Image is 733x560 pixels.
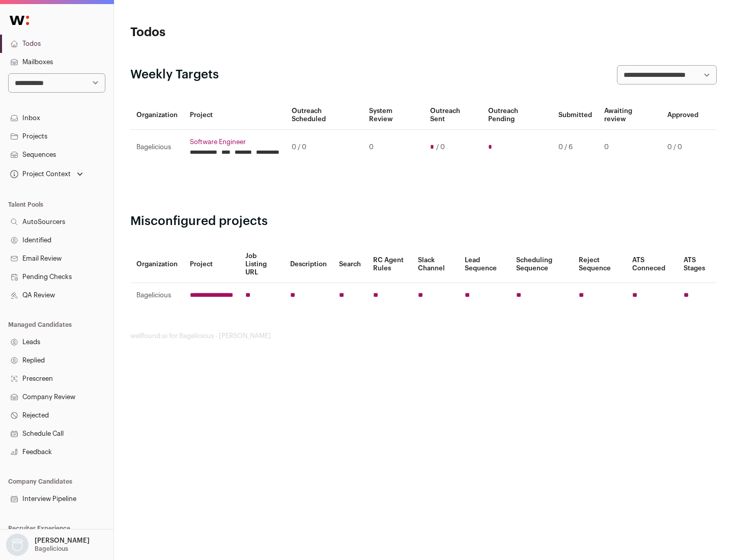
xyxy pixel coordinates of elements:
td: 0 / 0 [286,130,363,165]
td: 0 / 0 [661,130,704,165]
th: System Review [363,101,424,130]
th: ATS Stages [678,246,717,283]
div: Project Context [8,170,71,178]
th: Outreach Pending [482,101,552,130]
th: Description [284,246,333,283]
td: Bagelicious [130,283,184,308]
th: Approved [661,101,704,130]
h1: Todos [130,24,326,41]
p: Bagelicious [35,545,68,553]
button: Open dropdown [4,534,92,556]
th: Job Listing URL [239,246,284,283]
th: Submitted [552,101,598,130]
th: Awaiting review [598,101,661,130]
img: Wellfound [4,10,35,31]
h2: Weekly Targets [130,67,219,83]
th: RC Agent Rules [367,246,411,283]
th: ATS Conneced [626,246,677,283]
td: 0 [598,130,661,165]
th: Lead Sequence [459,246,510,283]
th: Organization [130,101,184,130]
th: Reject Sequence [573,246,627,283]
h2: Misconfigured projects [130,213,717,230]
th: Outreach Sent [424,101,483,130]
img: nopic.png [6,534,29,556]
th: Outreach Scheduled [286,101,363,130]
button: Open dropdown [8,167,85,181]
span: / 0 [436,143,445,151]
th: Slack Channel [412,246,459,283]
td: 0 / 6 [552,130,598,165]
footer: wellfound:ai for Bagelicious - [PERSON_NAME] [130,332,717,340]
td: Bagelicious [130,130,184,165]
th: Project [184,101,286,130]
th: Project [184,246,239,283]
th: Search [333,246,367,283]
th: Organization [130,246,184,283]
td: 0 [363,130,424,165]
p: [PERSON_NAME] [35,537,90,545]
th: Scheduling Sequence [510,246,573,283]
a: Software Engineer [190,138,279,146]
